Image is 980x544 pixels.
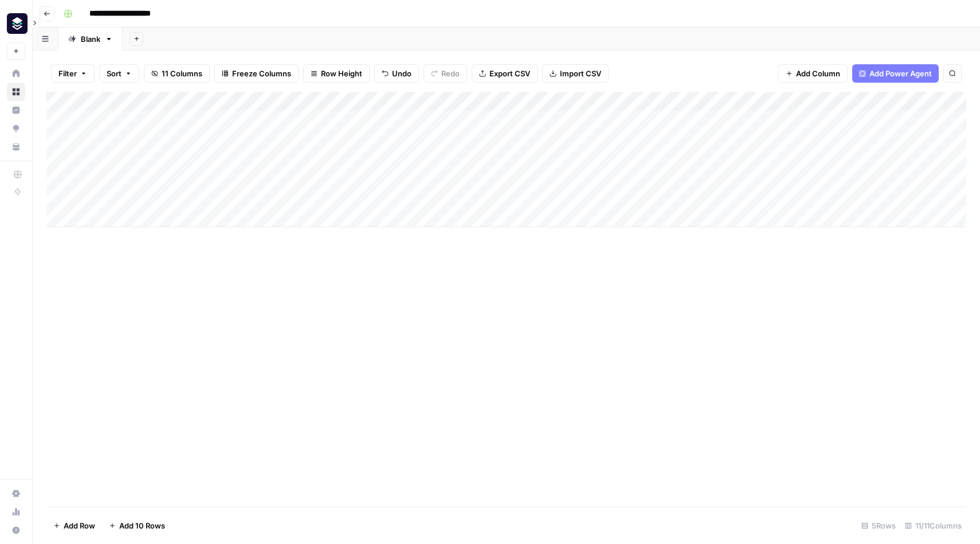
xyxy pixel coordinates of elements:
[321,68,362,79] span: Row Height
[7,521,25,539] button: Help + Support
[7,64,25,83] a: Home
[7,83,25,101] a: Browse
[58,28,123,50] a: Blank
[472,64,538,83] button: Export CSV
[51,64,95,83] button: Filter
[542,64,609,83] button: Import CSV
[489,68,530,79] span: Export CSV
[857,516,900,535] div: 5 Rows
[46,516,102,535] button: Add Row
[374,64,419,83] button: Undo
[58,68,77,79] span: Filter
[64,520,95,531] span: Add Row
[7,9,25,38] button: Workspace: Platformengineering.org
[119,520,165,531] span: Add 10 Rows
[99,64,139,83] button: Sort
[7,101,25,119] a: Insights
[778,64,848,83] button: Add Column
[441,68,460,79] span: Redo
[102,516,172,535] button: Add 10 Rows
[392,68,411,79] span: Undo
[560,68,601,79] span: Import CSV
[7,138,25,156] a: Your Data
[7,119,25,138] a: Opportunities
[107,68,121,79] span: Sort
[7,13,28,34] img: Platformengineering.org Logo
[852,64,939,83] button: Add Power Agent
[214,64,299,83] button: Freeze Columns
[144,64,210,83] button: 11 Columns
[900,516,966,535] div: 11/11 Columns
[7,503,25,521] a: Usage
[232,68,291,79] span: Freeze Columns
[162,68,202,79] span: 11 Columns
[796,68,840,79] span: Add Column
[869,68,932,79] span: Add Power Agent
[424,64,467,83] button: Redo
[303,64,370,83] button: Row Height
[81,33,100,45] div: Blank
[7,484,25,503] a: Settings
